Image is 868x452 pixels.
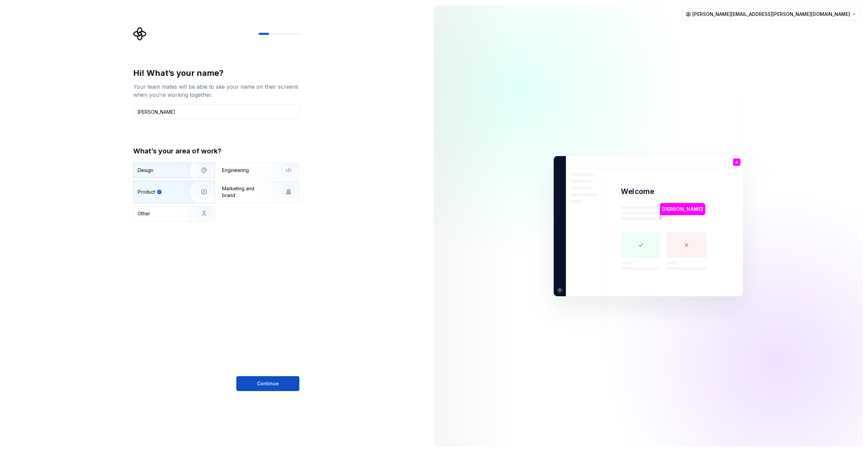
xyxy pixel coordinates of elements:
p: [PERSON_NAME] [662,205,703,213]
p: A [735,160,738,164]
div: Other [138,210,150,217]
span: Continue [257,380,279,387]
span: [PERSON_NAME][EMAIL_ADDRESS][PERSON_NAME][DOMAIN_NAME] [692,11,850,18]
button: Continue [236,376,299,391]
div: Engineering [222,167,249,174]
input: Han Solo [133,104,299,119]
div: Design [138,167,153,174]
div: Your team mates will be able to see your name on their screens when you’re working together. [133,83,299,99]
div: Marketing and brand [222,185,268,199]
p: Welcome [621,187,654,196]
div: Hi! What’s your name? [133,68,299,79]
button: [PERSON_NAME][EMAIL_ADDRESS][PERSON_NAME][DOMAIN_NAME] [683,8,860,20]
svg: Supernova Logo [133,27,147,41]
div: What’s your area of work? [133,146,299,156]
div: Product [138,189,155,195]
